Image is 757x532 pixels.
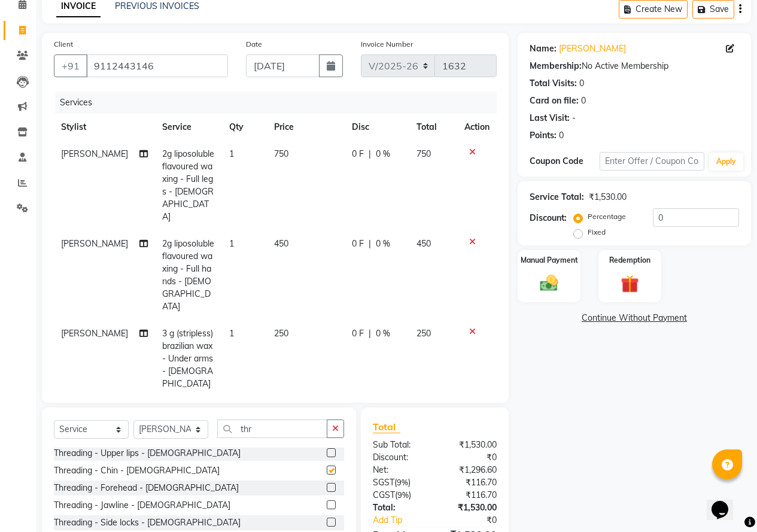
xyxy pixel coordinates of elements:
div: Coupon Code [530,155,600,168]
div: - [572,112,576,124]
span: | [369,148,371,160]
span: 9% [397,478,408,487]
div: Services [55,92,506,114]
div: Service Total: [530,191,584,203]
span: 3 g (stripless) brazilian wax - Under arms - [DEMOGRAPHIC_DATA] [162,328,213,389]
div: ( ) [364,489,435,501]
iframe: chat widget [707,484,745,520]
th: Service [155,114,222,141]
span: 2g liposoluble flavoured waxing - Full legs - [DEMOGRAPHIC_DATA] [162,148,214,222]
img: _cash.svg [534,273,564,294]
span: Total [373,421,400,433]
span: 9% [397,490,409,500]
div: 0 [581,95,586,107]
a: Add Tip [364,514,446,527]
a: [PERSON_NAME] [559,42,626,55]
span: 250 [274,328,288,339]
div: Total Visits: [530,77,577,90]
div: ₹1,530.00 [434,439,506,451]
th: Total [409,114,457,141]
div: Membership: [530,60,582,72]
div: Threading - Forehead - [DEMOGRAPHIC_DATA] [54,482,239,494]
div: Threading - Side locks - [DEMOGRAPHIC_DATA] [54,516,241,529]
span: 250 [416,328,431,339]
th: Action [457,114,497,141]
div: ₹116.70 [434,476,506,489]
span: [PERSON_NAME] [61,148,128,159]
label: Invoice Number [361,39,413,50]
span: 1 [229,148,234,159]
div: ₹116.70 [434,489,506,501]
div: Total: [364,501,435,514]
span: 1 [229,238,234,249]
input: Search by Name/Mobile/Email/Code [86,54,228,77]
span: | [369,327,371,340]
label: Client [54,39,73,50]
span: 450 [416,238,431,249]
div: Last Visit: [530,112,570,124]
input: Search or Scan [217,419,327,438]
span: 0 F [352,327,364,340]
div: Name: [530,42,557,55]
div: ( ) [364,476,435,489]
div: ₹0 [446,514,506,527]
div: Sub Total: [364,439,435,451]
label: Percentage [588,211,626,222]
th: Stylist [54,114,155,141]
th: Qty [222,114,267,141]
span: [PERSON_NAME] [61,328,128,339]
div: Discount: [530,212,567,224]
label: Redemption [609,255,650,266]
div: Threading - Jawline - [DEMOGRAPHIC_DATA] [54,499,230,512]
span: 450 [274,238,288,249]
button: Apply [709,153,743,171]
span: 2g liposoluble flavoured waxing - Full hands - [DEMOGRAPHIC_DATA] [162,238,214,312]
th: Price [267,114,345,141]
div: 0 [559,129,564,142]
label: Fixed [588,227,606,238]
div: Threading - Chin - [DEMOGRAPHIC_DATA] [54,464,220,477]
div: 0 [579,77,584,90]
div: Discount: [364,451,435,464]
div: ₹1,530.00 [434,501,506,514]
span: 750 [416,148,431,159]
span: 1 [229,328,234,339]
th: Disc [345,114,409,141]
div: ₹1,530.00 [589,191,627,203]
a: Continue Without Payment [520,312,749,324]
span: 750 [274,148,288,159]
div: ₹0 [434,451,506,464]
span: SGST [373,477,394,488]
span: 0 F [352,238,364,250]
div: No Active Membership [530,60,739,72]
span: 0 % [376,148,390,160]
button: +91 [54,54,87,77]
span: 0 % [376,327,390,340]
span: CGST [373,490,395,500]
input: Enter Offer / Coupon Code [600,152,704,171]
a: PREVIOUS INVOICES [115,1,199,11]
label: Manual Payment [521,255,578,266]
div: Card on file: [530,95,579,107]
span: [PERSON_NAME] [61,238,128,249]
span: 0 % [376,238,390,250]
div: Points: [530,129,557,142]
label: Date [246,39,262,50]
span: | [369,238,371,250]
span: 0 F [352,148,364,160]
img: _gift.svg [615,273,644,295]
div: ₹1,296.60 [434,464,506,476]
div: Net: [364,464,435,476]
div: Threading - Upper lips - [DEMOGRAPHIC_DATA] [54,447,241,460]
